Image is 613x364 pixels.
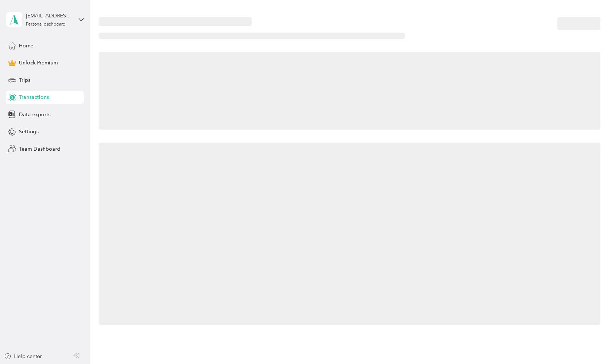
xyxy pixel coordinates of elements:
[571,323,613,364] iframe: Everlance-gr Chat Button Frame
[19,111,50,118] span: Data exports
[4,353,42,360] button: Help center
[26,12,72,20] div: [EMAIL_ADDRESS][DOMAIN_NAME]
[26,22,66,27] div: Personal dashboard
[19,128,39,136] span: Settings
[19,76,30,84] span: Trips
[19,59,58,67] span: Unlock Premium
[19,145,60,153] span: Team Dashboard
[19,93,49,101] span: Transactions
[19,42,33,50] span: Home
